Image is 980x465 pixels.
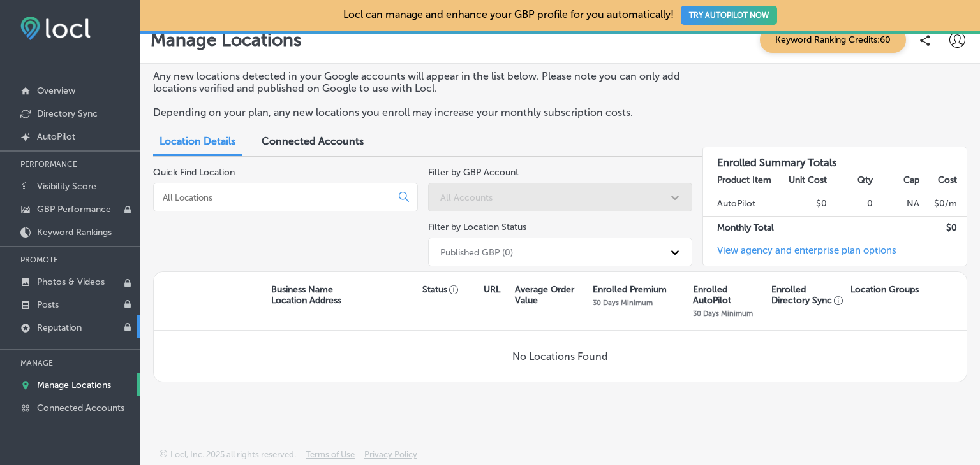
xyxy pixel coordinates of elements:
[920,192,967,216] td: $ 0 /m
[484,284,500,295] p: URL
[760,27,906,53] span: Keyword Ranking Credits: 60
[262,135,364,147] span: Connected Accounts
[717,175,771,185] strong: Product Item
[422,284,483,295] p: Status
[153,106,682,118] p: Depending on your plan, any new locations you enroll may increase your monthly subscription costs.
[440,247,513,257] div: Published GBP (0)
[428,167,519,178] label: Filter by GBP Account
[37,403,124,413] p: Connected Accounts
[693,284,766,306] p: Enrolled AutoPilot
[37,322,82,333] p: Reputation
[512,350,608,362] p: No Locations Found
[271,284,341,306] p: Business Name Location Address
[37,204,111,215] p: GBP Performance
[515,284,586,306] p: Average Order Value
[428,222,526,232] label: Filter by Location Status
[161,192,389,203] input: All Locations
[781,169,828,192] th: Unit Cost
[681,6,777,25] button: TRY AUTOPILOT NOW
[153,167,235,178] label: Quick Find Location
[37,380,111,390] p: Manage Locations
[850,284,919,295] p: Location Groups
[160,135,235,147] span: Location Details
[151,29,302,50] p: Manage Locations
[873,192,920,216] td: NA
[37,108,98,119] p: Directory Sync
[170,450,296,459] p: Locl, Inc. 2025 all rights reserved.
[920,216,967,240] td: $ 0
[693,309,753,318] p: 30 Days Minimum
[153,70,682,94] p: Any new locations detected in your Google accounts will appear in the list below. Please note you...
[873,169,920,192] th: Cap
[771,284,844,306] p: Enrolled Directory Sync
[703,245,896,266] a: View agency and enterprise plan options
[37,227,112,238] p: Keyword Rankings
[828,192,874,216] td: 0
[37,131,75,142] p: AutoPilot
[37,85,75,96] p: Overview
[703,216,780,240] td: Monthly Total
[37,276,105,287] p: Photos & Videos
[703,192,780,216] td: AutoPilot
[593,284,667,295] p: Enrolled Premium
[37,181,96,192] p: Visibility Score
[37,299,59,310] p: Posts
[703,147,967,169] h3: Enrolled Summary Totals
[781,192,828,216] td: $0
[20,17,91,40] img: fda3e92497d09a02dc62c9cd864e3231.png
[593,298,653,307] p: 30 Days Minimum
[920,169,967,192] th: Cost
[828,169,874,192] th: Qty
